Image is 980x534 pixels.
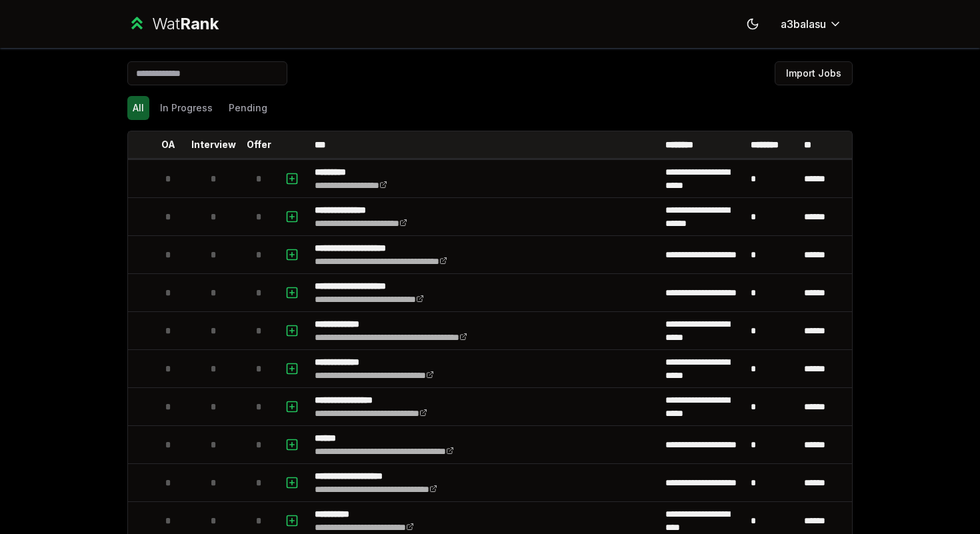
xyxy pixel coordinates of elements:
button: In Progress [155,96,218,120]
button: Pending [223,96,273,120]
p: Offer [247,138,271,151]
span: a3balasu [781,16,826,32]
button: Import Jobs [775,61,853,85]
span: Rank [180,14,219,33]
p: OA [161,138,175,151]
button: All [127,96,149,120]
a: WatRank [127,13,219,35]
button: a3balasu [770,12,853,36]
p: Interview [191,138,236,151]
div: Wat [152,13,219,35]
